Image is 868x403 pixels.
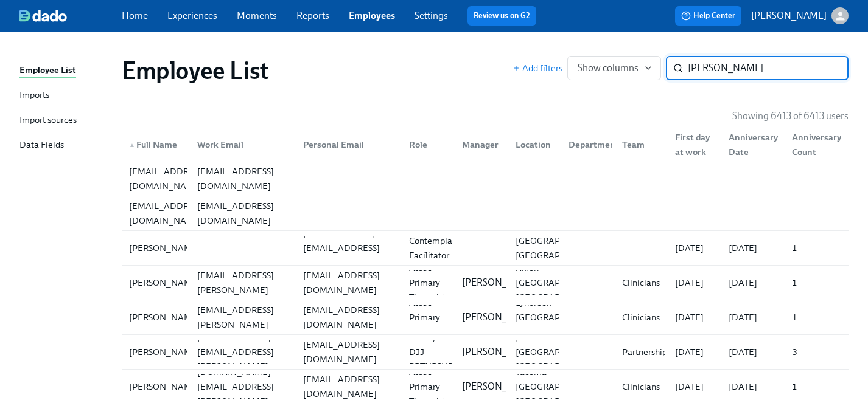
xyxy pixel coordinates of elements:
[124,310,205,325] div: [PERSON_NAME]
[724,241,783,255] div: [DATE]
[670,275,719,290] div: [DATE]
[122,300,849,335] a: [PERSON_NAME][PERSON_NAME][EMAIL_ADDRESS][PERSON_NAME][DOMAIN_NAME][EMAIL_ADDRESS][DOMAIN_NAME]As...
[462,276,537,289] p: [PERSON_NAME]
[298,372,399,401] div: [EMAIL_ADDRESS][DOMAIN_NAME]
[298,137,399,152] div: Personal Email
[124,345,205,359] div: [PERSON_NAME]
[293,133,399,157] div: Personal Email
[192,137,293,152] div: Work Email
[511,137,559,152] div: Location
[665,133,719,157] div: First day at work
[559,133,612,157] div: Department
[122,162,849,196] a: [EMAIL_ADDRESS][DOMAIN_NAME][EMAIL_ADDRESS][DOMAIN_NAME]
[122,231,849,266] a: [PERSON_NAME][PERSON_NAME][EMAIL_ADDRESS][DOMAIN_NAME]Contemplative Facilitator[GEOGRAPHIC_DATA],...
[675,6,741,26] button: Help Center
[404,295,453,339] div: Assoc Primary Therapist
[467,6,536,26] button: Review us on G2
[122,266,849,300] a: [PERSON_NAME][PERSON_NAME][EMAIL_ADDRESS][PERSON_NAME][DOMAIN_NAME][EMAIL_ADDRESS][DOMAIN_NAME]As...
[724,310,783,325] div: [DATE]
[122,335,849,369] div: [PERSON_NAME][PERSON_NAME][DOMAIN_NAME][EMAIL_ADDRESS][PERSON_NAME][DOMAIN_NAME][EMAIL_ADDRESS][D...
[564,137,624,152] div: Department
[688,56,849,80] input: Search by name
[192,199,293,228] div: [EMAIL_ADDRESS][DOMAIN_NAME]
[124,199,211,228] div: [EMAIL_ADDRESS][DOMAIN_NAME]
[298,337,399,367] div: [EMAIL_ADDRESS][DOMAIN_NAME]
[19,10,122,22] a: dado
[787,130,846,159] div: Anniversary Count
[404,137,453,152] div: Role
[506,133,559,157] div: Location
[19,88,49,103] div: Imports
[462,380,537,393] p: [PERSON_NAME]
[452,133,506,157] div: Manager
[124,275,205,290] div: [PERSON_NAME]
[187,133,293,157] div: Work Email
[511,233,612,263] div: [GEOGRAPHIC_DATA], [GEOGRAPHIC_DATA]
[732,109,849,123] p: Showing 6413 of 6413 users
[617,275,666,290] div: Clinicians
[124,379,205,394] div: [PERSON_NAME]
[612,133,666,157] div: Team
[19,138,64,153] div: Data Fields
[513,62,562,74] button: Add filters
[617,345,676,359] div: Partnerships
[349,10,395,21] a: Employees
[617,379,666,394] div: Clinicians
[19,138,112,153] a: Data Fields
[192,253,293,312] div: [PERSON_NAME][EMAIL_ADDRESS][PERSON_NAME][DOMAIN_NAME]
[404,330,463,374] div: SR DR, Ed & DJJ PRTNRSHPS
[751,7,849,24] button: [PERSON_NAME]
[787,275,846,290] div: 1
[578,62,651,74] span: Show columns
[124,241,205,255] div: [PERSON_NAME]
[399,133,453,157] div: Role
[122,231,849,265] div: [PERSON_NAME][PERSON_NAME][EMAIL_ADDRESS][DOMAIN_NAME]Contemplative Facilitator[GEOGRAPHIC_DATA],...
[511,330,610,374] div: [GEOGRAPHIC_DATA] [GEOGRAPHIC_DATA] [GEOGRAPHIC_DATA]
[474,10,530,22] a: Review us on G2
[19,63,112,78] a: Employee List
[124,164,211,193] div: [EMAIL_ADDRESS][DOMAIN_NAME]
[124,137,187,152] div: Full Name
[19,63,76,78] div: Employee List
[404,233,472,263] div: Contemplative Facilitator
[670,130,719,159] div: First day at work
[719,133,783,157] div: Anniversary Date
[404,261,453,305] div: Assoc Primary Therapist
[192,315,293,388] div: [PERSON_NAME][DOMAIN_NAME][EMAIL_ADDRESS][PERSON_NAME][DOMAIN_NAME]
[415,10,448,21] a: Settings
[124,133,187,157] div: ▲Full Name
[511,295,610,339] div: Lynbrook [GEOGRAPHIC_DATA] [GEOGRAPHIC_DATA]
[122,162,849,196] div: [EMAIL_ADDRESS][DOMAIN_NAME][EMAIL_ADDRESS][DOMAIN_NAME]
[617,137,666,152] div: Team
[751,9,827,22] p: [PERSON_NAME]
[724,275,783,290] div: [DATE]
[122,10,148,21] a: Home
[296,10,329,21] a: Reports
[192,164,293,193] div: [EMAIL_ADDRESS][DOMAIN_NAME]
[681,10,735,22] span: Help Center
[724,130,783,159] div: Anniversary Date
[298,226,399,270] div: [PERSON_NAME][EMAIL_ADDRESS][DOMAIN_NAME]
[298,268,399,297] div: [EMAIL_ADDRESS][DOMAIN_NAME]
[298,303,399,332] div: [EMAIL_ADDRESS][DOMAIN_NAME]
[724,345,783,359] div: [DATE]
[617,310,666,325] div: Clinicians
[787,310,846,325] div: 1
[782,133,846,157] div: Anniversary Count
[670,310,719,325] div: [DATE]
[122,196,849,230] div: [EMAIL_ADDRESS][DOMAIN_NAME][EMAIL_ADDRESS][DOMAIN_NAME]
[237,10,277,21] a: Moments
[19,10,67,22] img: dado
[462,345,537,359] p: [PERSON_NAME]
[511,261,610,305] div: Akron [GEOGRAPHIC_DATA] [GEOGRAPHIC_DATA]
[192,288,293,346] div: [PERSON_NAME][EMAIL_ADDRESS][PERSON_NAME][DOMAIN_NAME]
[19,113,77,128] div: Import sources
[462,311,537,324] p: [PERSON_NAME]
[457,137,506,152] div: Manager
[19,113,112,128] a: Import sources
[567,56,661,80] button: Show columns
[787,345,846,359] div: 3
